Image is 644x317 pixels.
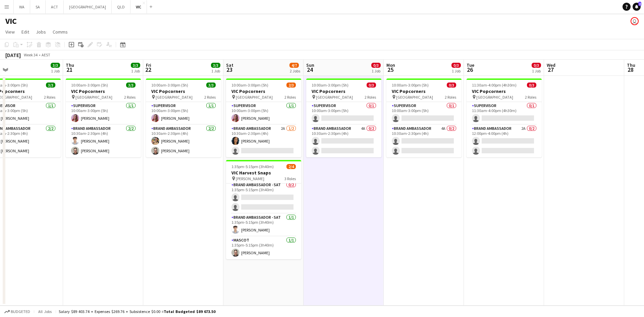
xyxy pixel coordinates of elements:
[66,125,141,157] app-card-role: Brand Ambassador2/210:30am-2:30pm (4h)[PERSON_NAME][PERSON_NAME]
[226,160,301,259] app-job-card: 1:35pm-5:15pm (3h40m)2/4VIC Harvest Snaps [PERSON_NAME]3 RolesBrand Ambassador - SAT0/21:35pm-5:1...
[11,309,30,314] span: Budgeted
[284,176,296,181] span: 3 Roles
[286,164,296,169] span: 2/4
[532,68,541,73] div: 1 Job
[306,62,314,68] span: Sun
[146,102,221,125] app-card-role: Supervisor1/110:00am-3:00pm (5h)[PERSON_NAME]
[467,88,542,94] h3: VIC Popcorners
[124,95,136,100] span: 2 Roles
[385,66,395,73] span: 25
[367,83,376,88] span: 0/3
[627,62,635,68] span: Thu
[231,164,274,169] span: 1:35pm-5:15pm (3h40m)
[371,63,381,68] span: 0/3
[289,63,299,68] span: 4/7
[226,78,301,157] app-job-card: 10:00am-3:00pm (5h)2/3VIC Popcorners [GEOGRAPHIC_DATA]2 RolesSupervisor1/110:00am-3:00pm (5h)[PER...
[286,83,296,88] span: 2/3
[44,95,55,100] span: 2 Roles
[64,0,112,13] button: [GEOGRAPHIC_DATA]
[131,63,140,68] span: 3/3
[75,95,112,100] span: [GEOGRAPHIC_DATA]
[451,63,461,68] span: 0/3
[151,83,188,88] span: 10:00am-3:00pm (5h)
[312,83,348,88] span: 10:00am-3:00pm (5h)
[204,95,216,100] span: 2 Roles
[467,62,474,68] span: Tue
[546,66,555,73] span: 27
[467,78,542,157] app-job-card: 11:30am-4:00pm (4h30m)0/3VIC Popcorners [GEOGRAPHIC_DATA]2 RolesSupervisor0/111:30am-4:00pm (4h30...
[14,0,30,13] button: WA
[305,66,314,73] span: 24
[386,62,395,68] span: Mon
[306,78,381,157] app-job-card: 10:00am-3:00pm (5h)0/3VIC Popcorners [GEOGRAPHIC_DATA]2 RolesSupervisor0/110:00am-3:00pm (5h) Bra...
[66,88,141,94] h3: VIC Popcorners
[146,62,151,68] span: Fri
[452,68,461,73] div: 1 Job
[631,17,639,25] app-user-avatar: Declan Murray
[146,125,221,157] app-card-role: Brand Ambassador2/210:30am-2:30pm (4h)[PERSON_NAME][PERSON_NAME]
[59,309,215,314] div: Salary $89 403.74 + Expenses $269.76 + Subsistence $0.00 =
[46,0,64,13] button: ACT
[21,29,29,35] span: Edit
[386,78,462,157] div: 10:00am-3:00pm (5h)0/3VIC Popcorners [GEOGRAPHIC_DATA]2 RolesSupervisor0/110:00am-3:00pm (5h) Bra...
[365,95,376,100] span: 2 Roles
[306,125,381,157] app-card-role: Brand Ambassador4A0/210:30am-2:30pm (4h)
[211,68,220,73] div: 1 Job
[226,102,301,125] app-card-role: Supervisor1/110:00am-3:00pm (5h)[PERSON_NAME]
[66,78,141,157] app-job-card: 10:00am-3:00pm (5h)3/3VIC Popcorners [GEOGRAPHIC_DATA]2 RolesSupervisor1/110:00am-3:00pm (5h)[PER...
[37,309,53,314] span: All jobs
[206,83,216,88] span: 3/3
[476,95,513,100] span: [GEOGRAPHIC_DATA]
[525,95,536,100] span: 2 Roles
[112,0,130,13] button: QLD
[467,125,542,157] app-card-role: Brand Ambassador2A0/212:00pm-4:00pm (4h)
[53,29,68,35] span: Comms
[472,83,517,88] span: 11:30am-4:00pm (4h30m)
[226,236,301,259] app-card-role: Mascot1/11:35pm-5:15pm (3h40m)[PERSON_NAME]
[386,125,462,157] app-card-role: Brand Ambassador4A0/210:30am-2:30pm (4h)
[392,83,429,88] span: 10:00am-3:00pm (5h)
[445,95,456,100] span: 2 Roles
[532,63,541,68] span: 0/3
[33,28,49,36] a: Jobs
[467,102,542,125] app-card-role: Supervisor0/111:30am-4:00pm (4h30m)
[466,66,474,73] span: 26
[236,95,273,100] span: [GEOGRAPHIC_DATA]
[226,62,233,68] span: Sat
[236,176,264,181] span: [PERSON_NAME]
[51,68,60,73] div: 1 Job
[225,66,233,73] span: 23
[284,95,296,100] span: 2 Roles
[226,125,301,157] app-card-role: Brand Ambassador2A1/210:30am-2:30pm (4h)[PERSON_NAME]
[5,52,21,58] div: [DATE]
[3,308,31,315] button: Budgeted
[3,28,17,36] a: View
[146,78,221,157] app-job-card: 10:00am-3:00pm (5h)3/3VIC Popcorners [GEOGRAPHIC_DATA]2 RolesSupervisor1/110:00am-3:00pm (5h)[PER...
[306,88,381,94] h3: VIC Popcorners
[633,3,641,11] a: 2
[5,29,15,35] span: View
[36,29,46,35] span: Jobs
[19,28,32,36] a: Edit
[547,62,555,68] span: Wed
[226,88,301,94] h3: VIC Popcorners
[306,102,381,125] app-card-role: Supervisor0/110:00am-3:00pm (5h)
[626,66,635,73] span: 28
[50,28,70,36] a: Comms
[211,63,220,68] span: 3/3
[290,68,300,73] div: 2 Jobs
[22,52,39,57] span: Week 34
[30,0,46,13] button: SA
[372,68,380,73] div: 1 Job
[42,52,50,57] div: AEST
[5,16,17,26] h1: VIC
[145,66,151,73] span: 22
[527,83,536,88] span: 0/3
[66,62,74,68] span: Thu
